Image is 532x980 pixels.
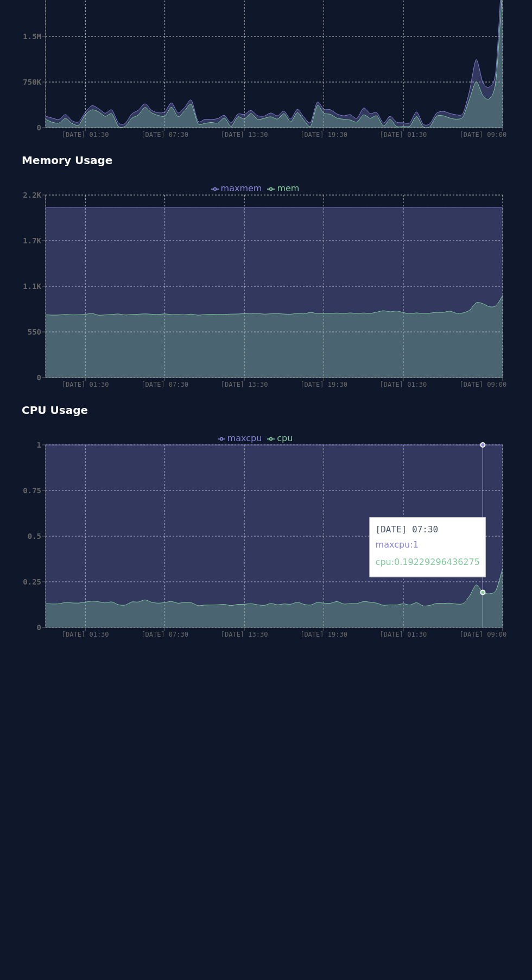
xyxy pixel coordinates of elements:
div: Memory Usage [13,144,519,177]
tspan: 750K [23,78,41,86]
tspan: 1.1K [23,282,41,291]
tspan: 0.5 [28,532,41,541]
tspan: [DATE] 13:30 [221,131,268,139]
span: maxmem [221,183,262,193]
tspan: 0.25 [23,577,41,586]
tspan: [DATE] 07:30 [141,381,188,388]
tspan: 1 [37,441,41,449]
tspan: 1.5M [23,32,41,41]
tspan: 0 [37,373,41,382]
tspan: [DATE] 19:30 [300,631,347,638]
tspan: 550 [28,328,41,336]
span: mem [277,183,299,193]
tspan: [DATE] 01:30 [62,381,109,388]
tspan: [DATE] 19:30 [300,131,347,139]
tspan: [DATE] 13:30 [221,381,268,388]
tspan: [DATE] 19:30 [300,381,347,388]
tspan: 0 [37,123,41,132]
tspan: 0 [37,623,41,632]
tspan: [DATE] 09:00 [460,131,507,139]
div: CPU Usage [13,394,519,426]
tspan: [DATE] 01:30 [380,631,427,638]
tspan: [DATE] 01:30 [380,381,427,388]
tspan: [DATE] 01:30 [62,631,109,638]
tspan: 1.7K [23,236,41,245]
tspan: 2.2K [23,191,41,199]
tspan: [DATE] 01:30 [62,131,109,139]
tspan: [DATE] 01:30 [380,131,427,139]
tspan: [DATE] 07:30 [141,631,188,638]
tspan: [DATE] 13:30 [221,631,268,638]
span: maxcpu [227,433,262,443]
tspan: [DATE] 07:30 [141,131,188,139]
span: cpu [277,433,293,443]
tspan: [DATE] 09:00 [460,381,507,388]
tspan: [DATE] 09:00 [460,631,507,638]
tspan: 0.75 [23,486,41,495]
